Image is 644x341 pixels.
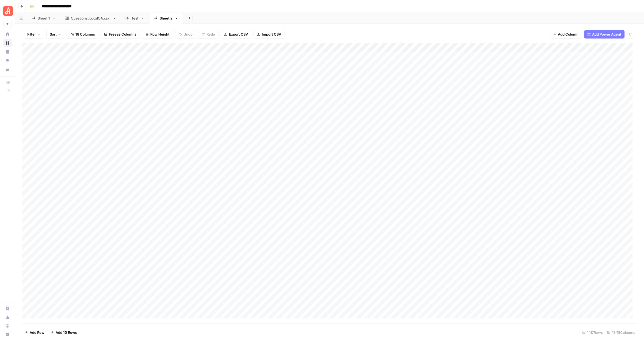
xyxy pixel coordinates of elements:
a: Sheet 2 [149,13,183,24]
button: Export CSV [221,30,251,39]
span: Import CSV [262,32,281,37]
div: Sheet 1 [38,16,50,21]
button: Import CSV [254,30,285,39]
span: Undo [183,32,193,37]
div: Test [131,16,139,21]
span: Export CSV [229,32,248,37]
button: Undo [175,30,196,39]
span: Redo [206,32,215,37]
button: Add Power Agent [584,30,625,39]
div: Questions_LocalQA.csv [71,16,110,21]
span: Add Power Agent [592,32,622,37]
span: Add Row [30,330,44,335]
img: Angi Logo [3,6,13,16]
a: Sheet 1 [27,13,60,24]
div: Sheet 2 [160,16,172,21]
span: Add 10 Rows [56,330,77,335]
a: Usage [3,313,12,322]
button: Row Height [142,30,173,39]
a: Your Data [3,65,12,74]
span: Filter [27,32,36,37]
a: Opportunities [3,56,12,65]
button: 18 Columns [67,30,98,39]
a: Learning Hub [3,322,12,330]
span: Sort [50,32,57,37]
button: Add Column [550,30,582,39]
a: Insights [3,48,12,56]
button: Filter [24,30,44,39]
button: Help + Support [3,330,12,339]
button: Add Row [22,328,48,337]
a: Questions_LocalQA.csv [60,13,121,24]
div: 1,117 Rows [580,328,605,337]
button: Sort [46,30,65,39]
span: Row Height [150,32,170,37]
span: Add Column [558,32,579,37]
span: Freeze Columns [109,32,136,37]
div: 18/18 Columns [605,328,638,337]
button: Add 10 Rows [48,328,80,337]
span: 18 Columns [75,32,95,37]
a: Settings [3,305,12,313]
button: Freeze Columns [101,30,140,39]
a: Browse [3,39,12,47]
a: Home [3,30,12,39]
a: Test [121,13,149,24]
button: Workspace: Angi [3,4,12,18]
button: Redo [198,30,218,39]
